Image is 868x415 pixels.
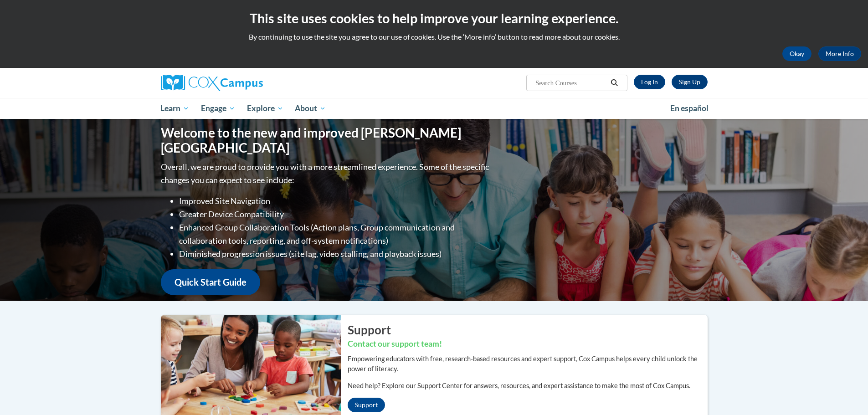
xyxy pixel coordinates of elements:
[672,75,708,89] a: Register
[247,103,283,114] span: Explore
[7,32,861,42] p: By continuing to use the site you agree to our use of cookies. Use the ‘More info’ button to read...
[348,354,708,374] p: Empowering educators with free, research-based resources and expert support, Cox Campus helps eve...
[818,46,861,61] a: More Info
[607,77,621,88] button: Search
[179,221,491,247] li: Enhanced Group Collaboration Tools (Action plans, Group communication and collaboration tools, re...
[195,98,241,119] a: Engage
[289,98,332,119] a: About
[348,322,708,338] h2: Support
[179,208,491,221] li: Greater Device Compatibility
[161,75,334,91] a: Cox Campus
[664,99,714,118] a: En español
[160,103,189,114] span: Learn
[634,75,665,89] a: Log In
[147,98,721,119] div: Main menu
[782,46,812,61] button: Okay
[7,9,861,27] h2: This site uses cookies to help improve your learning experience.
[155,98,195,119] a: Learn
[179,195,491,208] li: Improved Site Navigation
[179,247,491,261] li: Diminished progression issues (site lag, video stalling, and playback issues)
[161,125,491,156] h1: Welcome to the new and improved [PERSON_NAME][GEOGRAPHIC_DATA]
[241,98,289,119] a: Explore
[201,103,235,114] span: Engage
[161,75,263,91] img: Cox Campus
[348,381,708,391] p: Need help? Explore our Support Center for answers, resources, and expert assistance to make the m...
[295,103,326,114] span: About
[348,338,708,350] h3: Contact our support team!
[161,269,260,295] a: Quick Start Guide
[161,160,491,187] p: Overall, we are proud to provide you with a more streamlined experience. Some of the specific cha...
[534,77,607,88] input: Search Courses
[670,103,709,113] span: En español
[348,398,385,412] a: Support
